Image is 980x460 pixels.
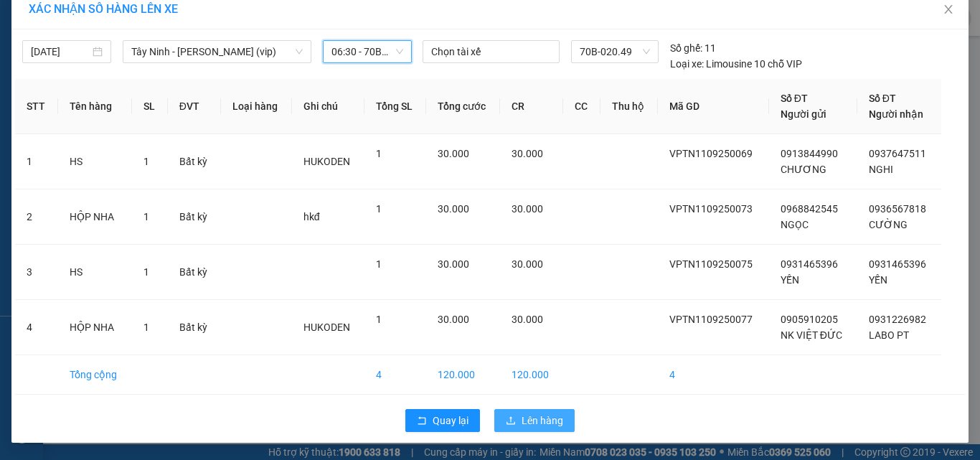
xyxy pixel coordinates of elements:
span: NGỌC [781,219,809,230]
strong: ĐỒNG PHƯỚC [113,8,197,20]
th: STT [15,79,58,134]
span: VPTN1109250075 [669,258,753,270]
span: YẾN [781,274,799,286]
span: 06:30 - 70B-020.49 [331,41,403,62]
span: Lên hàng [522,413,563,428]
span: 0937647511 [869,148,926,159]
span: 0905910205 [781,314,838,325]
span: 1 [376,314,382,325]
span: HUKODEN [303,321,350,333]
span: 1 [143,211,149,222]
span: VPTN1109250077 [669,314,753,325]
span: YẾN [869,274,887,286]
span: 30.000 [438,258,469,270]
span: NGHI [869,164,893,175]
th: Thu hộ [600,79,658,134]
button: uploadLên hàng [494,409,575,432]
span: 30.000 [512,314,543,325]
td: HS [58,134,131,189]
span: Số ĐT [781,93,808,104]
th: Mã GD [658,79,768,134]
span: HUKODEN [303,156,350,167]
th: ĐVT [168,79,221,134]
td: Tổng cộng [58,355,131,395]
th: CC [563,79,600,134]
th: Tổng cước [426,79,500,134]
td: 120.000 [426,355,500,395]
img: logo [5,9,69,72]
span: 1 [143,156,149,167]
span: NK VIỆT ĐỨC [781,329,842,341]
td: 2 [15,189,58,245]
button: rollbackQuay lại [405,409,480,432]
span: VPTN1109250073 [669,203,753,215]
span: 0913844990 [781,148,838,159]
td: 3 [15,245,58,300]
span: VPTN1109250069 [669,148,753,159]
span: 0936567818 [869,203,926,215]
span: 0931226982 [869,314,926,325]
th: Loại hàng [221,79,292,134]
span: Số ĐT [869,93,896,104]
span: 1 [376,148,382,159]
div: Limousine 10 chỗ VIP [670,56,802,72]
span: 1 [143,321,149,333]
input: 12/09/2025 [31,44,90,60]
span: XÁC NHẬN SỐ HÀNG LÊN XE [29,2,178,16]
span: Số ghế: [670,40,702,56]
span: close [943,4,954,15]
td: HỘP NHA [58,300,131,355]
span: Hotline: 19001152 [113,64,176,72]
th: Ghi chú [292,79,364,134]
div: 11 [670,40,716,56]
span: rollback [417,416,427,427]
span: 0931465396 [781,258,838,270]
span: Người gửi [781,108,826,120]
th: Tổng SL [364,79,427,134]
span: In ngày: [4,104,88,113]
td: HỘP NHA [58,189,131,245]
span: upload [506,416,516,427]
span: ----------------------------------------- [39,78,176,89]
th: CR [500,79,563,134]
span: Quay lại [433,413,468,428]
td: Bất kỳ [168,300,221,355]
span: Bến xe [GEOGRAPHIC_DATA] [113,23,193,41]
th: Tên hàng [58,79,131,134]
span: Người nhận [869,108,923,120]
td: Bất kỳ [168,189,221,245]
span: CHƯƠNG [781,164,826,175]
span: 0968842545 [781,203,838,215]
td: 120.000 [500,355,563,395]
span: CƯỜNG [869,219,908,230]
span: LABO PT [869,329,909,341]
td: 4 [364,355,427,395]
span: hkđ [303,211,320,222]
span: 30.000 [438,203,469,215]
span: 70B-020.49 [580,41,650,62]
th: SL [132,79,168,134]
td: 4 [15,300,58,355]
td: Bất kỳ [168,134,221,189]
span: 30.000 [512,203,543,215]
span: Loại xe: [670,56,704,72]
span: [PERSON_NAME]: [4,93,150,101]
td: 1 [15,134,58,189]
span: 1 [376,203,382,215]
td: HS [58,245,131,300]
span: Tây Ninh - Hồ Chí Minh (vip) [131,41,303,62]
td: 4 [658,355,768,395]
span: 01 Võ Văn Truyện, KP.1, Phường 2 [113,43,197,61]
span: 1 [143,266,149,278]
td: Bất kỳ [168,245,221,300]
span: 1 [376,258,382,270]
span: 30.000 [438,148,469,159]
span: 06:18:46 [DATE] [32,104,88,113]
span: VPTN1209250003 [72,91,151,102]
span: 30.000 [438,314,469,325]
span: 30.000 [512,258,543,270]
span: down [295,47,303,56]
span: 30.000 [512,148,543,159]
span: 0931465396 [869,258,926,270]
